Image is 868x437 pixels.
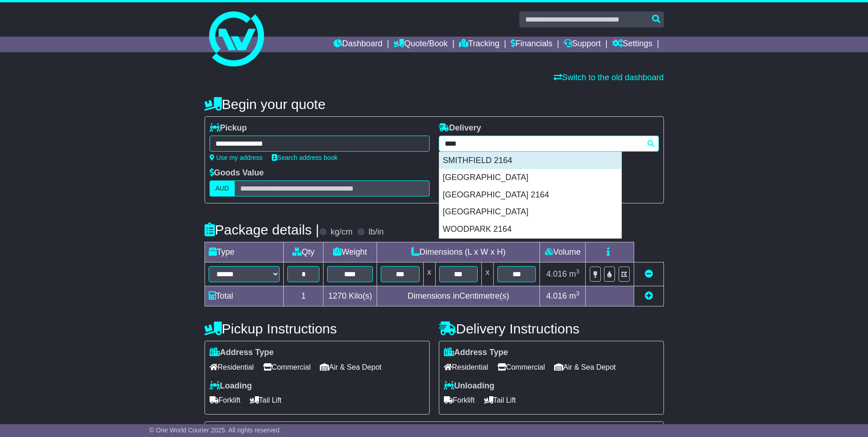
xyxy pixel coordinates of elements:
td: x [482,262,494,286]
h4: Package details | [205,222,319,237]
label: Address Type [444,348,508,358]
td: Dimensions (L x W x H) [377,242,540,262]
span: 4.016 [546,291,567,300]
div: [GEOGRAPHIC_DATA] [439,203,621,221]
a: Financials [511,37,552,52]
a: Switch to the old dashboard [554,73,663,82]
td: Dimensions in Centimetre(s) [377,286,540,306]
a: Dashboard [334,37,383,52]
h4: Begin your quote [205,97,664,112]
a: Remove this item [645,269,653,279]
label: kg/cm [330,227,352,237]
span: © One World Courier 2025. All rights reserved. [149,426,281,434]
label: AUD [210,180,235,197]
span: Residential [444,360,488,374]
td: Weight [323,242,377,262]
span: m [569,269,580,279]
span: Tail Lift [484,393,516,407]
div: [GEOGRAPHIC_DATA] [439,169,621,186]
td: Qty [284,242,323,262]
span: Commercial [497,360,545,374]
span: Forklift [210,393,241,407]
label: Loading [210,381,252,391]
td: Volume [540,242,586,262]
a: Quote/Book [394,37,447,52]
span: Residential [210,360,254,374]
a: Settings [612,37,652,52]
label: Address Type [210,348,274,358]
a: Tracking [459,37,499,52]
div: WOODPARK 2164 [439,221,621,238]
h4: Pickup Instructions [205,321,430,336]
div: [GEOGRAPHIC_DATA] 2164 [439,186,621,204]
span: 1270 [328,291,346,300]
span: Forklift [444,393,475,407]
label: Delivery [439,123,481,133]
td: 1 [284,286,323,306]
span: 4.016 [546,269,567,279]
td: x [423,262,435,286]
td: Type [205,242,284,262]
a: Search address book [272,154,338,161]
span: Tail Lift [250,393,282,407]
td: Kilo(s) [323,286,377,306]
label: Unloading [444,381,495,391]
span: Air & Sea Depot [320,360,382,374]
label: Goods Value [210,168,264,178]
div: SMITHFIELD 2164 [439,152,621,169]
a: Add new item [645,291,653,300]
label: Pickup [210,123,247,133]
sup: 3 [576,268,580,275]
a: Use my address [210,154,263,161]
span: Commercial [263,360,311,374]
sup: 3 [576,290,580,297]
span: m [569,291,580,300]
label: lb/in [368,227,383,237]
td: Total [205,286,284,306]
h4: Delivery Instructions [439,321,664,336]
a: Support [564,37,601,52]
span: Air & Sea Depot [554,360,616,374]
